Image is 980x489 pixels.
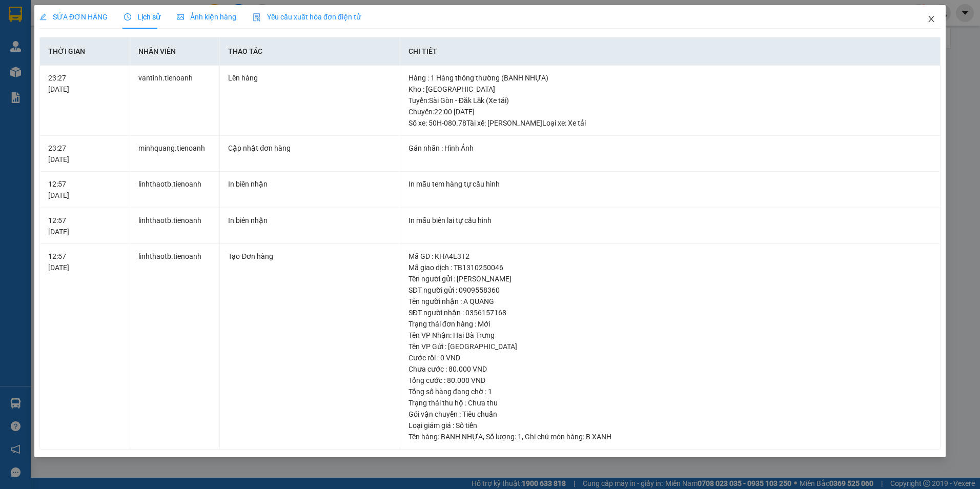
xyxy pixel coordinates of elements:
div: Tên người nhận : A QUANG [409,296,932,307]
div: 12:57 [DATE] [48,178,121,201]
span: SỬA ĐƠN HÀNG [39,13,108,21]
div: Tên hàng: , Số lượng: , Ghi chú món hàng: [409,431,932,442]
div: Tên người gửi : [PERSON_NAME] [409,273,932,284]
td: linhthaotb.tienoanh [130,208,220,244]
div: 23:27 [DATE] [48,72,121,95]
div: Cập nhật đơn hàng [228,142,391,154]
td: linhthaotb.tienoanh [130,244,220,450]
td: vantinh.tienoanh [130,66,220,136]
div: Trạng thái đơn hàng : Mới [409,318,932,330]
div: In mẫu tem hàng tự cấu hình [409,178,932,190]
div: Tạo Đơn hàng [228,251,391,262]
div: SĐT người nhận : 0356157168 [409,307,932,318]
span: Ảnh kiện hàng [177,13,236,21]
div: Tổng cước : 80.000 VND [409,375,932,386]
th: Chi tiết [400,37,941,66]
span: 1 [518,433,522,441]
div: 12:57 [DATE] [48,215,121,237]
th: Thao tác [220,37,400,66]
div: Gói vận chuyển : Tiêu chuẩn [409,409,932,420]
span: Lịch sử [124,13,160,21]
span: B XANH [586,433,611,441]
span: close [927,15,935,23]
span: BANH NHỰA [441,433,483,441]
div: 23:27 [DATE] [48,142,121,165]
div: In mẫu biên lai tự cấu hình [409,215,932,226]
div: In biên nhận [228,178,391,190]
div: Tên VP Gửi : [GEOGRAPHIC_DATA] [409,341,932,352]
span: clock-circle [124,13,131,21]
div: Tuyến : Sài Gòn - Đăk Lăk (Xe tải) Chuyến: 22:00 [DATE] Số xe: 50H-080.78 Tài xế: [PERSON_NAME] L... [409,95,932,129]
th: Thời gian [40,37,130,66]
td: linhthaotb.tienoanh [130,172,220,208]
span: edit [39,13,47,21]
span: Yêu cầu xuất hóa đơn điện tử [253,13,361,21]
div: Kho : [GEOGRAPHIC_DATA] [409,84,932,95]
div: 12:57 [DATE] [48,251,121,273]
div: Mã GD : KHA4E3T2 [409,251,932,262]
div: Cước rồi : 0 VND [409,352,932,363]
div: Gán nhãn : Hình Ảnh [409,142,932,154]
td: minhquang.tienoanh [130,136,220,172]
img: icon [253,13,261,22]
button: Close [917,5,946,34]
div: Lên hàng [228,72,391,84]
th: Nhân viên [130,37,220,66]
div: Mã giao dịch : TB1310250046 [409,262,932,273]
div: Loại giảm giá : Số tiền [409,420,932,431]
div: In biên nhận [228,215,391,226]
div: Tổng số hàng đang chờ : 1 [409,386,932,397]
span: picture [177,13,184,21]
div: Chưa cước : 80.000 VND [409,363,932,375]
div: Hàng : 1 Hàng thông thường (BANH NHỰA) [409,72,932,84]
div: SĐT người gửi : 0909558360 [409,284,932,296]
div: Tên VP Nhận: Hai Bà Trưng [409,330,932,341]
div: Trạng thái thu hộ : Chưa thu [409,397,932,409]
